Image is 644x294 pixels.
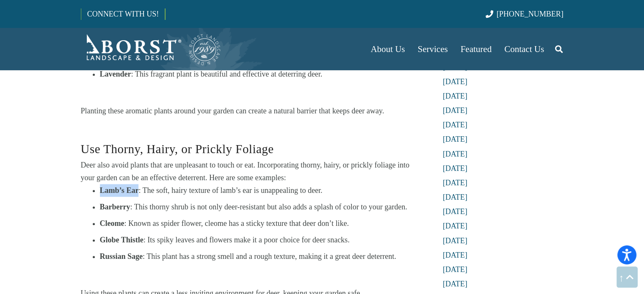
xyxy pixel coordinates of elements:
a: [DATE] [443,164,467,173]
li: : The soft, hairy texture of lamb’s ear is unappealing to deer. [100,184,419,197]
a: [DATE] [443,251,467,259]
a: [DATE] [443,135,467,143]
a: Back to top [616,267,638,288]
span: Featured [461,44,492,54]
a: [DATE] [443,207,467,216]
a: [DATE] [443,106,467,115]
strong: Barberry [100,203,130,211]
a: Borst-Logo [81,32,221,66]
a: [DATE] [443,77,467,86]
strong: Russian Sage [100,252,143,261]
a: [DATE] [443,150,467,158]
a: CONNECT WITH US! [81,4,165,24]
a: [DATE] [443,265,467,274]
span: [PHONE_NUMBER] [497,10,564,18]
strong: Lavender [100,70,131,78]
span: About Us [370,44,405,54]
a: [DATE] [443,236,467,245]
li: : This plant has a strong smell and a rough texture, making it a great deer deterrent. [100,250,419,263]
h3: Use Thorny, Hairy, or Prickly Foliage [81,129,419,158]
a: [DATE] [443,121,467,129]
a: [DATE] [443,193,467,201]
span: Services [417,44,448,54]
li: : This fragrant plant is beautiful and effective at deterring deer. [100,68,419,80]
p: Planting these aromatic plants around your garden can create a natural barrier that keeps deer away. [81,104,419,117]
a: Featured [454,28,498,70]
a: Search [550,38,567,60]
a: About Us [364,28,411,70]
a: [DATE] [443,280,467,288]
a: [DATE] [443,179,467,187]
li: : This thorny shrub is not only deer-resistant but also adds a splash of color to your garden. [100,201,419,213]
span: Contact Us [504,44,544,54]
a: [DATE] [443,92,467,100]
a: [DATE] [443,222,467,230]
a: [PHONE_NUMBER] [486,10,563,18]
strong: Globe Thistle [100,236,144,244]
strong: Lamb’s Ear [100,186,139,195]
a: Contact Us [498,28,550,70]
a: Services [411,28,454,70]
p: Deer also avoid plants that are unpleasant to touch or eat. Incorporating thorny, hairy, or prick... [81,159,419,184]
strong: Cleome [100,219,124,228]
li: : Its spiky leaves and flowers make it a poor choice for deer snacks. [100,234,419,246]
li: : Known as spider flower, cleome has a sticky texture that deer don’t like. [100,217,419,230]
